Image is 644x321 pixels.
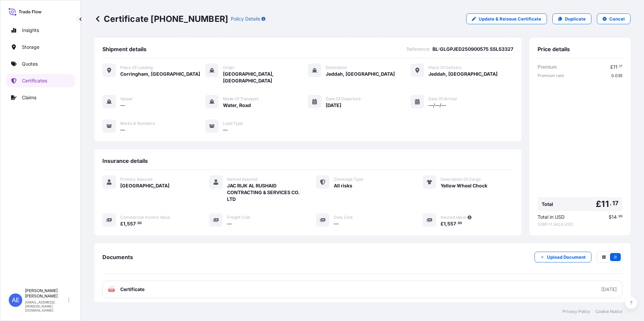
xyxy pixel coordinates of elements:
[120,221,123,226] span: £
[120,177,152,182] span: Primary Assured
[326,96,361,102] span: Date of Departure
[102,46,147,52] span: Shipment details
[618,65,619,68] span: .
[334,177,363,182] span: Coverage Type
[428,71,497,77] span: Jeddah, [GEOGRAPHIC_DATA]
[617,215,618,218] span: .
[223,65,234,70] span: Origin
[137,222,142,224] span: 50
[538,46,570,52] span: Price details
[231,15,260,22] p: Policy Details
[619,65,622,68] span: 17
[407,46,430,52] span: Reference :
[102,254,133,260] span: Documents
[127,221,136,226] span: 557
[227,215,250,220] span: Freight Cost
[123,221,125,226] span: 1
[6,40,75,54] a: Storage
[441,177,481,182] span: Description Of Cargo
[223,121,243,126] span: Load Type
[6,24,75,37] a: Insights
[441,215,466,220] span: Insured Value
[6,74,75,87] a: Certificates
[223,127,228,133] span: —
[610,201,612,205] span: .
[120,102,125,109] span: —
[538,64,557,70] span: Premium
[441,182,487,189] span: Yellow Wheel Chock
[479,15,541,22] p: Update & Reissue Certificate
[565,15,586,22] p: Duplicate
[613,65,617,69] span: 11
[125,221,127,226] span: ,
[538,214,565,220] span: Total in USD
[326,71,395,77] span: Jeddah, [GEOGRAPHIC_DATA]
[428,65,462,70] span: Place of Delivery
[22,61,38,67] p: Quotes
[120,286,144,293] span: Certificate
[466,13,547,24] a: Update & Reissue Certificate
[611,73,622,78] span: 0.035
[102,281,622,298] a: PDFCertificate[DATE]
[120,127,125,133] span: —
[22,94,36,101] p: Claims
[22,27,39,34] p: Insights
[596,200,601,208] span: £
[612,215,617,219] span: 14
[120,96,132,102] span: Vessel
[609,15,625,22] p: Cancel
[102,157,148,164] span: Insurance details
[601,200,609,208] span: 11
[447,221,456,226] span: 557
[6,57,75,71] a: Quotes
[456,222,457,224] span: .
[227,177,257,182] span: Named Assured
[458,222,462,224] span: 50
[446,221,447,226] span: ,
[612,201,618,205] span: 17
[334,182,352,189] span: All risks
[223,71,308,84] span: [GEOGRAPHIC_DATA], [GEOGRAPHIC_DATA]
[428,96,457,102] span: Date of Arrival
[538,73,564,78] span: Premium rate
[535,252,591,262] button: Upload Document
[610,65,613,69] span: £
[223,102,251,109] span: Water, Road
[109,289,114,291] text: PDF
[223,96,259,102] span: Mode of Transport
[25,288,67,299] p: [PERSON_NAME] [PERSON_NAME]
[542,201,553,208] span: Total
[136,222,137,224] span: .
[326,65,347,70] span: Destination
[444,221,446,226] span: 1
[227,182,300,203] span: JAC RIJK AL RUSHAID CONTRACTING & SERVICES CO. LTD
[227,220,232,227] span: —
[22,44,39,50] p: Storage
[428,102,446,109] span: —/—/—
[12,297,20,304] span: AE
[609,215,612,219] span: $
[552,13,591,24] a: Duplicate
[597,13,631,24] button: Cancel
[334,220,339,227] span: —
[538,222,622,227] span: 1 GBP = 1.3424 USD
[618,215,622,218] span: 99
[562,309,590,314] a: Privacy Policy
[25,300,67,312] p: [EMAIL_ADDRESS][PERSON_NAME][DOMAIN_NAME]
[94,13,228,24] p: Certificate [PHONE_NUMBER]
[6,91,75,104] a: Claims
[120,121,155,126] span: Marks & Numbers
[326,102,341,109] span: [DATE]
[595,309,622,314] a: Cookie Notice
[601,286,617,293] div: [DATE]
[432,46,513,52] span: BL:GLGPJED250900575 SSLS3327
[120,65,153,70] span: Place of Loading
[120,71,200,77] span: Corringham, [GEOGRAPHIC_DATA]
[547,254,586,260] p: Upload Document
[22,77,47,84] p: Certificates
[120,215,170,220] span: Commercial Invoice Value
[120,182,169,189] span: [GEOGRAPHIC_DATA]
[441,221,444,226] span: £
